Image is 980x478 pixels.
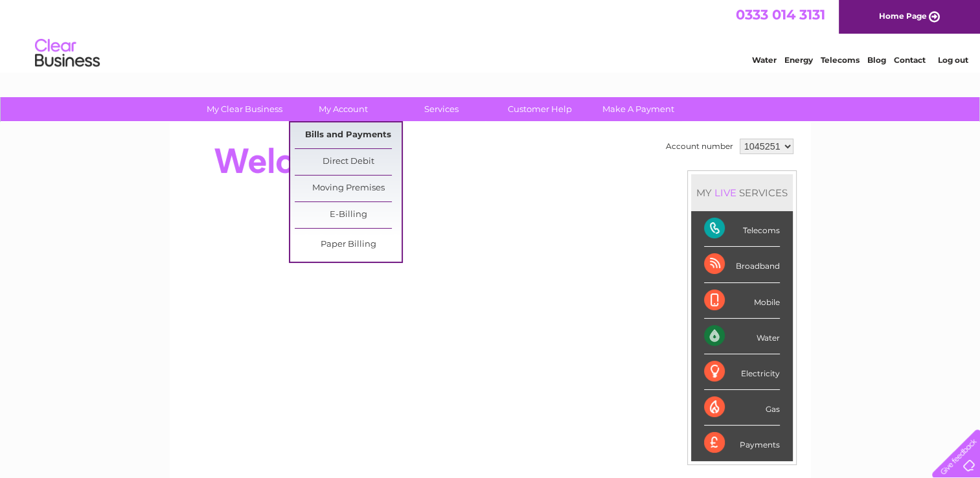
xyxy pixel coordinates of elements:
a: Paper Billing [295,232,402,258]
div: Mobile [704,283,780,319]
a: E-Billing [295,202,402,228]
a: Customer Help [486,97,593,121]
a: Contact [894,55,926,65]
div: MY SERVICES [691,174,793,211]
a: Make A Payment [585,97,692,121]
div: Payments [704,426,780,461]
div: LIVE [712,187,739,199]
img: logo.png [34,34,100,73]
div: Broadband [704,247,780,282]
a: Direct Debit [295,149,402,175]
td: Account number [663,135,736,157]
a: My Account [290,97,396,121]
a: Blog [867,55,886,65]
a: Moving Premises [295,176,402,201]
a: My Clear Business [191,97,298,121]
a: Services [388,97,495,121]
a: Energy [784,55,813,65]
div: Gas [704,390,780,426]
div: Telecoms [704,211,780,247]
a: Log out [937,55,968,65]
a: Bills and Payments [295,122,402,148]
a: 0333 014 3131 [736,6,825,23]
a: Water [752,55,777,65]
div: Clear Business is a trading name of Verastar Limited (registered in [GEOGRAPHIC_DATA] No. 3667643... [185,7,797,63]
div: Electricity [704,354,780,390]
a: Telecoms [821,55,860,65]
div: Water [704,319,780,354]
